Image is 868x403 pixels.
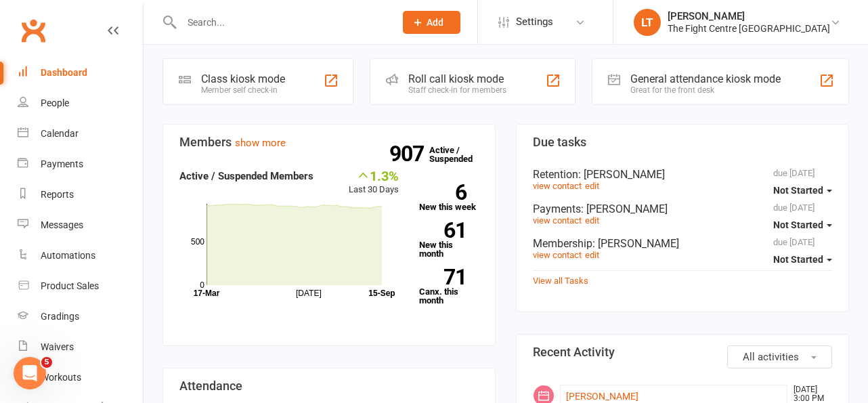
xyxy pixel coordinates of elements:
[41,341,74,352] div: Waivers
[18,58,143,88] a: Dashboard
[18,179,143,210] a: Reports
[18,119,143,149] a: Calendar
[773,178,832,203] button: Not Started
[419,182,466,203] strong: 6
[773,247,832,272] button: Not Started
[533,181,582,191] a: view contact
[533,215,582,226] a: view contact
[419,184,479,211] a: 6New this week
[533,203,832,215] div: Payments
[179,379,479,393] h3: Attendance
[41,219,83,230] div: Messages
[16,14,50,47] a: Clubworx
[634,9,661,36] div: LT
[592,237,679,250] span: : [PERSON_NAME]
[235,137,286,149] a: show more
[533,345,832,359] h3: Recent Activity
[533,135,832,149] h3: Due tasks
[743,351,799,363] span: All activities
[41,189,74,200] div: Reports
[18,332,143,362] a: Waivers
[41,128,79,139] div: Calendar
[585,215,599,226] a: edit
[566,391,638,402] a: [PERSON_NAME]
[429,135,489,173] a: 907Active / Suspended
[41,98,69,108] div: People
[630,85,781,95] div: Great for the front desk
[581,203,668,215] span: : [PERSON_NAME]
[773,213,832,237] button: Not Started
[18,271,143,301] a: Product Sales
[585,250,599,260] a: edit
[349,168,399,183] div: 1.3%
[179,170,313,182] strong: Active / Suspended Members
[533,168,832,181] div: Retention
[41,311,79,322] div: Gradings
[668,22,830,35] div: The Fight Centre [GEOGRAPHIC_DATA]
[773,219,823,230] span: Not Started
[419,220,466,240] strong: 61
[630,72,781,85] div: General attendance kiosk mode
[14,357,46,389] iframe: Intercom live chat
[773,185,823,196] span: Not Started
[41,372,81,383] div: Workouts
[408,85,506,95] div: Staff check-in for members
[419,267,466,287] strong: 71
[419,222,479,258] a: 61New this month
[585,181,599,191] a: edit
[419,269,479,305] a: 71Canx. this month
[18,301,143,332] a: Gradings
[18,362,143,393] a: Workouts
[41,67,87,78] div: Dashboard
[578,168,665,181] span: : [PERSON_NAME]
[18,240,143,271] a: Automations
[18,149,143,179] a: Payments
[201,85,285,95] div: Member self check-in
[533,276,588,286] a: View all Tasks
[533,237,832,250] div: Membership
[727,345,832,368] button: All activities
[787,385,831,403] time: [DATE] 3:00 PM
[179,135,479,149] h3: Members
[201,72,285,85] div: Class kiosk mode
[41,357,52,368] span: 5
[403,11,460,34] button: Add
[516,7,553,37] span: Settings
[41,250,95,261] div: Automations
[408,72,506,85] div: Roll call kiosk mode
[18,88,143,119] a: People
[773,254,823,265] span: Not Started
[349,168,399,197] div: Last 30 Days
[533,250,582,260] a: view contact
[427,17,443,28] span: Add
[41,158,83,169] div: Payments
[389,144,429,164] strong: 907
[177,13,385,32] input: Search...
[18,210,143,240] a: Messages
[41,280,99,291] div: Product Sales
[668,10,830,22] div: [PERSON_NAME]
